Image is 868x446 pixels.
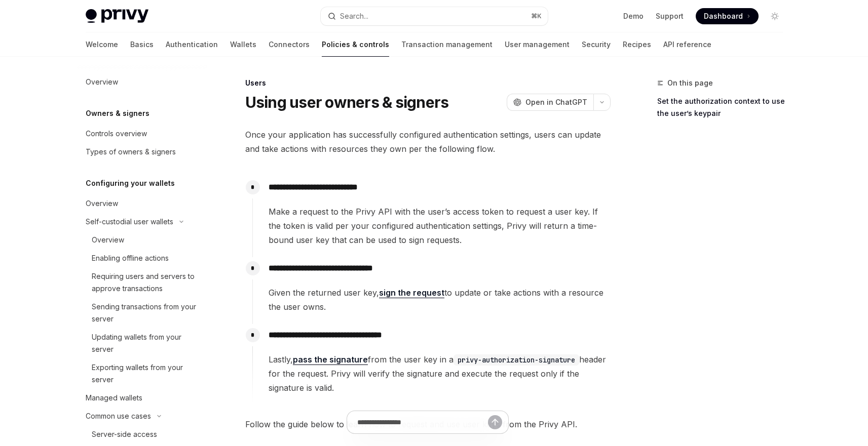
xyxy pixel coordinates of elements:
a: Support [656,11,684,21]
div: Common use cases [86,410,151,422]
a: Requiring users and servers to approve transactions [78,267,207,298]
button: Toggle dark mode [767,8,783,24]
a: Welcome [86,32,118,57]
div: Exporting wallets from your server [92,361,201,386]
a: Set the authorization context to use the user’s keypair [657,93,791,121]
a: Overview [78,73,207,91]
a: API reference [663,32,711,57]
button: Search...⌘K [321,7,548,25]
a: Authentication [166,32,218,57]
span: On this page [667,77,713,89]
a: Overview [78,194,207,213]
span: ⌘ K [531,12,542,20]
div: Self-custodial user wallets [86,216,173,228]
span: Open in ChatGPT [525,97,587,107]
a: Demo [623,11,644,21]
div: Overview [86,197,118,210]
div: Requiring users and servers to approve transactions [92,270,201,295]
img: light logo [86,9,148,23]
a: Connectors [269,32,310,57]
span: Make a request to the Privy API with the user’s access token to request a user key. If the token ... [269,205,610,247]
div: Search... [340,10,368,22]
a: Transaction management [401,32,493,57]
a: User management [505,32,570,57]
a: Server-side access [78,425,207,443]
h5: Owners & signers [86,107,149,119]
div: Overview [86,76,118,88]
div: Enabling offline actions [92,252,169,264]
a: Enabling offline actions [78,249,207,267]
div: Controls overview [86,128,147,140]
div: Server-side access [92,428,157,440]
div: Types of owners & signers [86,146,176,158]
span: Lastly, from the user key in a header for the request. Privy will verify the signature and execut... [269,352,610,395]
a: Managed wallets [78,389,207,407]
a: Basics [130,32,154,57]
div: Managed wallets [86,392,142,404]
div: Sending transactions from your server [92,301,201,325]
a: Policies & controls [322,32,389,57]
span: Given the returned user key, to update or take actions with a resource the user owns. [269,286,610,314]
a: Sending transactions from your server [78,298,207,328]
button: Send message [488,415,502,429]
a: Updating wallets from your server [78,328,207,358]
a: Overview [78,231,207,249]
a: pass the signature [293,354,368,365]
button: Open in ChatGPT [507,94,593,111]
a: Recipes [623,32,651,57]
h1: Using user owners & signers [245,93,449,111]
h5: Configuring your wallets [86,177,175,189]
div: Overview [92,234,124,246]
span: Dashboard [704,11,743,21]
a: Security [582,32,611,57]
a: Controls overview [78,125,207,143]
div: Updating wallets from your server [92,331,201,355]
a: Wallets [230,32,256,57]
div: Users [245,78,611,88]
span: Once your application has successfully configured authentication settings, users can update and t... [245,128,611,156]
a: Dashboard [696,8,759,24]
code: privy-authorization-signature [454,354,579,366]
a: sign the request [379,288,444,298]
a: Types of owners & signers [78,143,207,161]
a: Exporting wallets from your server [78,358,207,389]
